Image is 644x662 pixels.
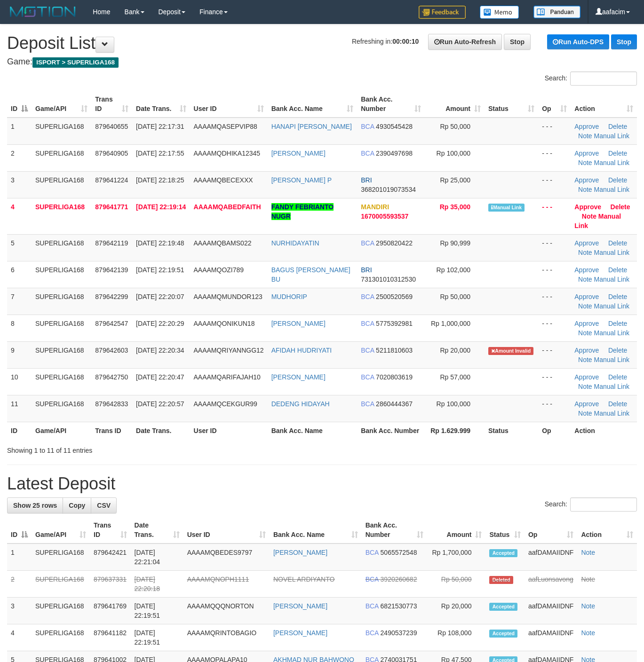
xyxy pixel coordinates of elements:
th: Op: activate to sort column ascending [525,517,577,544]
a: CSV [91,497,117,513]
td: - - - [538,341,571,368]
a: Approve [574,320,599,327]
a: Note [578,302,592,310]
td: aafLuonsavong [525,571,577,598]
span: MANDIRI [361,203,389,211]
span: AAAAMQASEPVIP88 [194,123,257,130]
td: - - - [538,395,571,422]
span: Rp 90,999 [440,239,470,247]
a: AFIDAH HUDRIYATI [271,347,332,354]
td: - - - [538,368,571,395]
a: Delete [608,150,627,157]
a: Stop [504,34,531,50]
a: Delete [611,203,630,211]
span: Accepted [489,630,517,638]
td: SUPERLIGA168 [32,315,91,341]
a: Approve [574,373,599,381]
th: Date Trans. [132,422,190,439]
a: Delete [608,293,627,300]
td: SUPERLIGA168 [32,171,91,198]
td: 879642421 [90,544,131,571]
th: Op: activate to sort column ascending [538,91,571,118]
span: CSV [97,502,111,509]
th: Amount: activate to sort column ascending [427,517,485,544]
td: Rp 1,700,000 [427,544,485,571]
span: Copy [69,502,85,509]
th: Bank Acc. Name [268,422,358,439]
span: [DATE] 22:19:14 [136,203,186,211]
th: Bank Acc. Name: activate to sort column ascending [270,517,362,544]
a: Delete [608,239,627,247]
th: Date Trans.: activate to sort column ascending [132,91,190,118]
td: - - - [538,171,571,198]
span: [DATE] 22:19:48 [136,239,184,247]
span: Rp 50,000 [440,123,470,130]
span: Copy 731301010312530 to clipboard [361,276,416,283]
span: BCA [361,239,374,247]
a: Stop [611,34,637,49]
span: [DATE] 22:20:57 [136,400,184,408]
td: SUPERLIGA168 [32,198,91,234]
th: Bank Acc. Number [357,422,425,439]
th: Game/API [32,422,91,439]
span: 879642299 [95,293,128,300]
h1: Latest Deposit [7,474,637,493]
td: SUPERLIGA168 [32,288,91,315]
span: AAAAMQBAMS022 [194,239,252,247]
td: [DATE] 22:21:04 [131,544,183,571]
span: Rp 35,000 [440,203,470,211]
span: AAAAMQABEDFAITH [194,203,261,211]
span: Manually Linked [488,204,525,212]
a: Note [578,186,592,193]
span: AAAAMQMUNDOR123 [194,293,262,300]
a: Approve [574,347,599,354]
th: Action [571,422,637,439]
td: SUPERLIGA168 [32,624,90,651]
td: aafDAMAIIDNF [525,544,577,571]
span: BCA [361,320,374,327]
th: User ID [190,422,268,439]
td: - - - [538,144,571,171]
th: Date Trans.: activate to sort column ascending [131,517,183,544]
strong: 00:00:10 [392,38,419,45]
span: Copy 3920260682 to clipboard [381,575,417,583]
a: Manual Link [594,159,630,166]
a: MUDHORIP [271,293,307,300]
a: Approve [574,239,599,247]
th: ID [7,422,32,439]
a: Approve [574,150,599,157]
th: Action: activate to sort column ascending [571,91,637,118]
span: Copy 2490537239 to clipboard [381,629,417,637]
span: AAAAMQBECEXXX [194,176,253,184]
td: Rp 20,000 [427,598,485,624]
td: [DATE] 22:19:51 [131,598,183,624]
td: 4 [7,198,32,234]
span: Rp 1,000,000 [431,320,470,327]
td: AAAAMQNOPH1111 [183,571,270,598]
td: Rp 108,000 [427,624,485,651]
span: Amount is not matched [488,347,533,355]
span: [DATE] 22:18:25 [136,176,184,184]
a: Note [581,629,595,637]
a: Approve [574,266,599,274]
a: [PERSON_NAME] [271,373,326,381]
a: Delete [608,176,627,184]
td: 879637331 [90,571,131,598]
a: Approve [574,176,599,184]
td: AAAAMQRINTOBAGIO [183,624,270,651]
span: Copy 2500520569 to clipboard [376,293,413,300]
a: [PERSON_NAME] [271,150,326,157]
td: 7 [7,288,32,315]
span: [DATE] 22:17:31 [136,123,184,130]
a: Show 25 rows [7,497,63,513]
th: Bank Acc. Number: activate to sort column ascending [357,91,425,118]
th: Action: activate to sort column ascending [577,517,637,544]
span: AAAAMQDHIKA12345 [194,150,261,157]
span: Show 25 rows [13,502,57,509]
span: AAAAMQARIFAJAH10 [194,373,261,381]
th: Amount: activate to sort column ascending [425,91,485,118]
span: Copy 2950820422 to clipboard [376,239,413,247]
th: User ID: activate to sort column ascending [183,517,270,544]
td: [DATE] 22:19:51 [131,624,183,651]
span: BCA [361,293,374,300]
